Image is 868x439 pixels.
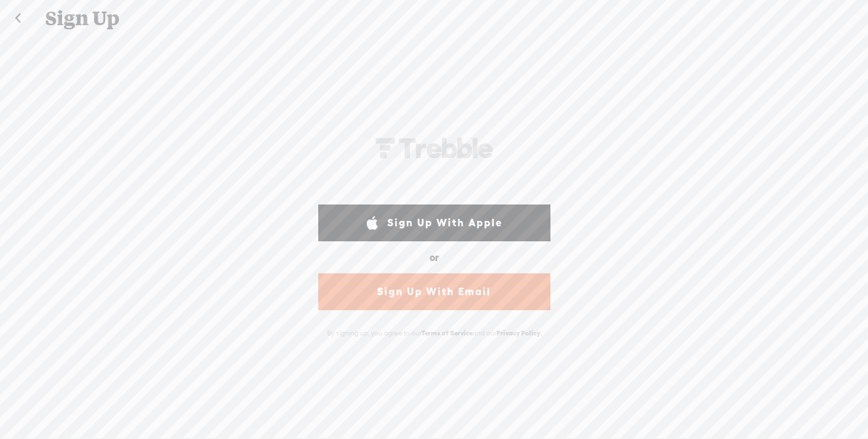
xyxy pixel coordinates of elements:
a: Terms of Service [421,329,473,337]
div: Sign Up [36,1,834,36]
div: or [430,247,439,269]
a: Privacy Policy [496,329,540,337]
a: Sign Up With Email [318,273,550,310]
a: Sign Up With Apple [318,205,550,241]
div: By signing up, you agree to our and our . [315,322,554,344]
